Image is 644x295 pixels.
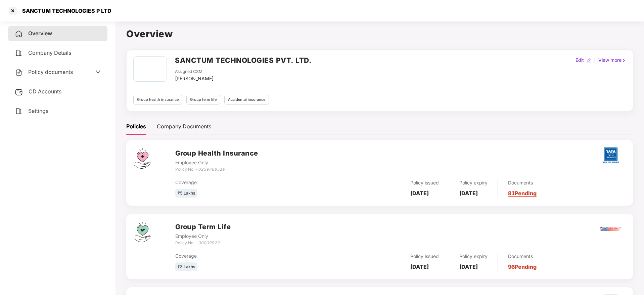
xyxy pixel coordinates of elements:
[599,143,623,167] img: tatag.png
[126,27,633,41] h1: Overview
[15,69,23,77] img: svg+xml;base64,PHN2ZyB4bWxucz0iaHR0cDovL3d3dy53My5vcmcvMjAwMC9zdmciIHdpZHRoPSIyNCIgaGVpZ2h0PSIyNC...
[175,159,258,166] div: Employee Only
[15,30,23,38] img: svg+xml;base64,PHN2ZyB4bWxucz0iaHR0cDovL3d3dy53My5vcmcvMjAwMC9zdmciIHdpZHRoPSIyNCIgaGVpZ2h0PSIyNC...
[459,263,478,270] b: [DATE]
[224,95,269,104] div: Accidental insurance
[15,49,23,57] img: svg+xml;base64,PHN2ZyB4bWxucz0iaHR0cDovL3d3dy53My5vcmcvMjAwMC9zdmciIHdpZHRoPSIyNCIgaGVpZ2h0PSIyNC...
[597,56,628,64] div: View more
[28,69,73,75] span: Policy documents
[508,263,537,270] a: 96 Pending
[29,88,61,95] span: CD Accounts
[410,190,429,197] b: [DATE]
[157,122,211,131] div: Company Documents
[410,263,429,270] b: [DATE]
[15,88,23,96] img: svg+xml;base64,PHN2ZyB3aWR0aD0iMjUiIGhlaWdodD0iMjQiIHZpZXdCb3g9IjAgMCAyNSAyNCIgZmlsbD0ibm9uZSIgeG...
[410,253,439,260] div: Policy issued
[175,55,311,66] h2: SANCTUM TECHNOLOGIES PVT. LTD.
[175,252,325,260] div: Coverage
[508,179,537,186] div: Documents
[459,190,478,197] b: [DATE]
[587,58,591,63] img: editIcon
[175,166,258,173] div: Policy No. -
[175,179,325,186] div: Coverage
[459,253,488,260] div: Policy expiry
[508,190,537,197] a: 81 Pending
[175,75,214,82] div: [PERSON_NAME]
[175,189,197,198] div: ₹5 Lakhs
[175,233,231,240] div: Employee Only
[28,108,48,114] span: Settings
[28,49,71,56] span: Company Details
[198,167,225,172] i: 0239788519
[133,95,182,104] div: Group health insurance
[175,240,231,246] div: Policy No. -
[622,58,626,63] img: rightIcon
[175,222,231,232] h3: Group Term Life
[599,217,623,241] img: iciciprud.png
[593,56,597,64] div: |
[134,148,150,169] img: svg+xml;base64,PHN2ZyB4bWxucz0iaHR0cDovL3d3dy53My5vcmcvMjAwMC9zdmciIHdpZHRoPSI0Ny43MTQiIGhlaWdodD...
[175,148,258,159] h3: Group Health Insurance
[410,179,439,186] div: Policy issued
[574,56,585,64] div: Edit
[508,253,537,260] div: Documents
[126,122,146,131] div: Policies
[459,179,488,186] div: Policy expiry
[198,240,220,245] i: 00009922
[95,69,101,75] span: down
[134,222,150,242] img: svg+xml;base64,PHN2ZyB4bWxucz0iaHR0cDovL3d3dy53My5vcmcvMjAwMC9zdmciIHdpZHRoPSI0Ny43MTQiIGhlaWdodD...
[18,7,111,14] div: SANCTUM TECHNOLOGIES P LTD
[175,69,214,75] div: Assigned CSM
[15,107,23,115] img: svg+xml;base64,PHN2ZyB4bWxucz0iaHR0cDovL3d3dy53My5vcmcvMjAwMC9zdmciIHdpZHRoPSIyNCIgaGVpZ2h0PSIyNC...
[175,262,197,271] div: ₹3 Lakhs
[28,30,52,37] span: Overview
[186,95,220,104] div: Group term life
